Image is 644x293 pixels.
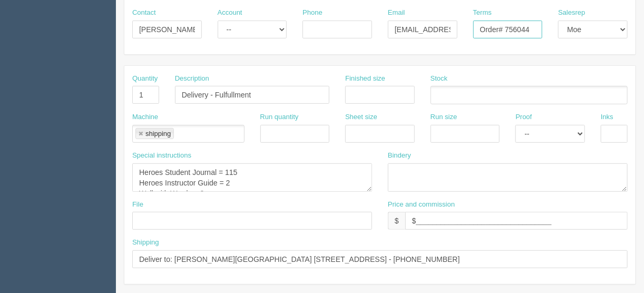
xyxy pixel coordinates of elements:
[388,151,411,161] label: Bindery
[132,238,159,248] label: Shipping
[132,163,372,192] textarea: Heroes Student Journal = 115 Heroes Instructor Guide = 2 Wall with Words = 2
[431,112,457,122] label: Run size
[473,8,492,18] label: Terms
[388,212,405,230] div: $
[132,151,191,161] label: Special instructions
[132,200,143,210] label: File
[515,112,532,122] label: Proof
[345,112,377,122] label: Sheet size
[132,74,158,84] label: Quantity
[132,8,156,18] label: Contact
[388,8,405,18] label: Email
[601,112,613,122] label: Inks
[175,74,209,84] label: Description
[345,74,385,84] label: Finished size
[431,74,448,84] label: Stock
[303,8,323,18] label: Phone
[388,200,455,210] label: Price and commission
[145,130,171,137] div: shipping
[558,8,585,18] label: Salesrep
[218,8,242,18] label: Account
[132,112,158,122] label: Machine
[260,112,299,122] label: Run quantity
